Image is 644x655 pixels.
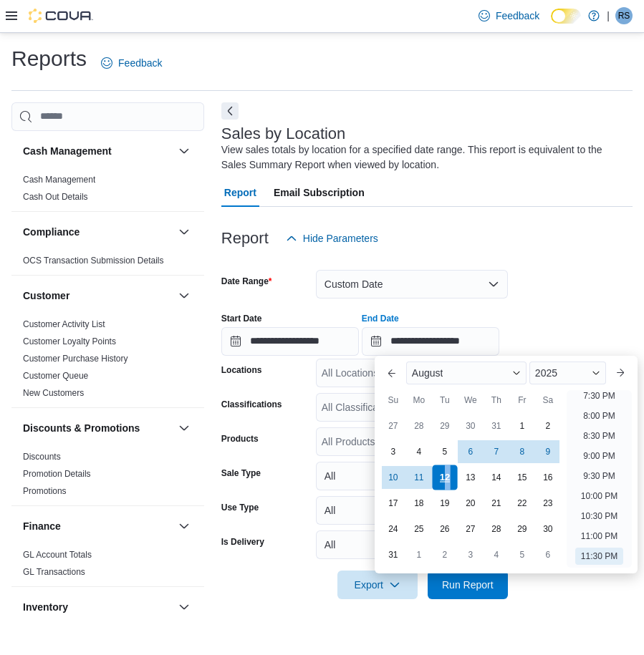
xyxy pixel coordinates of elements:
span: Customer Purchase History [23,353,128,364]
button: Inventory [23,600,173,614]
span: Promotions [23,485,67,497]
a: Promotion Details [23,469,91,479]
button: Hide Parameters [280,224,384,253]
li: 10:30 PM [575,508,623,525]
h3: Inventory [23,600,68,614]
label: Classifications [221,399,282,410]
h3: Report [221,230,269,247]
li: 11:00 PM [575,528,623,545]
div: day-2 [433,543,456,566]
li: 10:00 PM [575,487,623,505]
h3: Customer [23,288,69,303]
span: Promotion Details [23,468,91,480]
a: Feedback [473,1,545,30]
div: Ryan Swayze [615,7,633,24]
div: day-28 [485,518,508,540]
h3: Cash Management [23,144,112,158]
button: Discounts & Promotions [176,419,193,437]
a: GL Account Totals [23,550,92,560]
button: All [316,530,508,559]
button: Finance [176,518,193,535]
div: day-17 [382,492,405,515]
div: day-29 [511,518,534,540]
div: day-15 [511,466,534,489]
img: Cova [29,9,93,23]
div: day-8 [511,440,534,463]
div: Finance [11,546,204,586]
input: Press the down key to open a popover containing a calendar. [221,327,359,356]
button: Discounts & Promotions [23,421,173,435]
div: day-18 [408,492,431,515]
div: day-21 [485,492,508,515]
div: day-19 [433,492,456,515]
input: Press the down key to enter a popover containing a calendar. Press the escape key to close the po... [362,327,499,356]
li: 8:30 PM [577,427,621,445]
span: Customer Activity List [23,319,105,330]
div: Button. Open the year selector. 2025 is currently selected. [529,362,606,384]
div: day-3 [459,543,482,566]
button: Compliance [176,223,193,241]
a: Customer Activity List [23,319,105,329]
div: day-1 [408,543,431,566]
div: day-4 [408,440,431,463]
p: | [607,7,610,24]
span: OCS Transaction Submission Details [23,255,164,266]
div: day-31 [382,543,405,566]
div: day-24 [382,518,405,540]
li: 8:00 PM [577,407,621,424]
div: day-5 [511,543,534,566]
h3: Finance [23,519,61,533]
div: Mo [408,389,431,412]
div: day-27 [382,414,405,437]
a: Cash Management [23,175,95,185]
div: Tu [433,389,456,412]
a: OCS Transaction Submission Details [23,256,164,266]
span: New Customers [23,387,84,399]
div: day-13 [459,466,482,489]
div: day-9 [537,440,559,463]
span: Dark Mode [551,24,552,24]
div: day-3 [382,440,405,463]
div: Button. Open the month selector. August is currently selected. [406,362,527,384]
button: Custom Date [316,270,508,299]
label: End Date [362,313,399,324]
div: day-29 [433,414,456,437]
h3: Sales by Location [221,125,346,142]
div: Sa [537,389,559,412]
div: Cash Management [11,171,204,211]
label: Date Range [221,276,272,287]
div: day-30 [537,518,559,540]
h3: Compliance [23,225,80,239]
span: Cash Out Details [23,191,88,203]
div: day-26 [433,518,456,540]
div: Th [485,389,508,412]
div: Su [382,389,405,412]
div: day-27 [459,518,482,540]
span: GL Account Totals [23,549,92,561]
label: Sale Type [221,467,261,479]
span: Feedback [496,9,539,23]
a: Customer Purchase History [23,354,128,364]
span: Feedback [118,56,162,70]
span: Run Report [442,578,494,592]
div: day-14 [485,466,508,489]
a: Customer Loyalty Points [23,336,116,346]
span: Discounts [23,451,61,462]
a: Feedback [95,49,168,77]
div: Discounts & Promotions [11,448,204,505]
div: day-6 [537,543,559,566]
span: Email Subscription [274,178,365,207]
button: Run Report [428,571,508,599]
div: We [459,389,482,412]
div: day-11 [408,466,431,489]
span: Customer Queue [23,370,88,382]
button: Previous Month [380,362,403,384]
label: Use Type [221,502,259,513]
div: Compliance [11,252,204,275]
a: New Customers [23,388,84,398]
span: Export [346,571,409,599]
div: Fr [511,389,534,412]
span: RS [618,7,630,24]
button: Inventory [176,598,193,616]
label: Start Date [221,313,262,324]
